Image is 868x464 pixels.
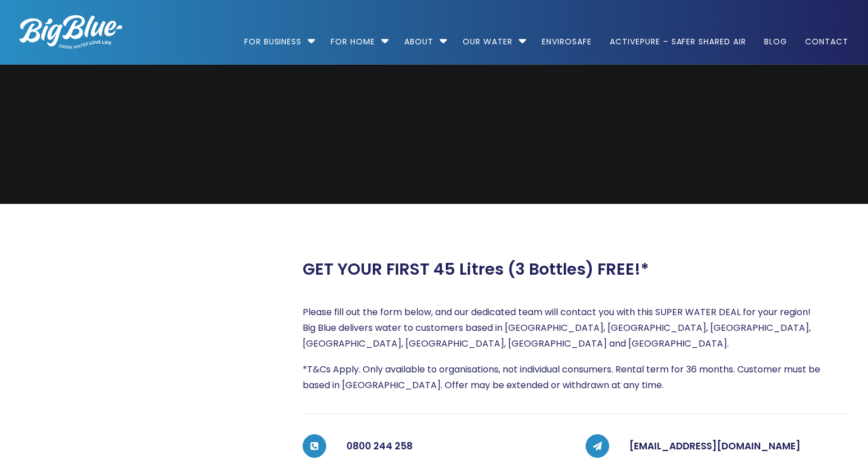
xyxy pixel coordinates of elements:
[346,435,565,458] h5: 0800 244 258
[303,304,848,352] p: Please fill out the form below, and our dedicated team will contact you with this SUPER WATER DEA...
[20,15,122,49] img: logo
[303,260,649,279] h2: GET YOUR FIRST 45 Litres (3 Bottles) FREE!*
[303,362,848,393] p: *T&Cs Apply. Only available to organisations, not individual consumers. Rental term for 36 months...
[629,439,801,453] a: [EMAIL_ADDRESS][DOMAIN_NAME]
